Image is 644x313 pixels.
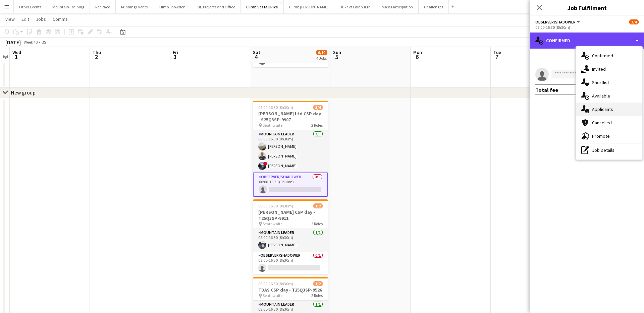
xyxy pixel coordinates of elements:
span: Mon [413,49,422,55]
app-card-role: Mountain Leader3/308:00-16:30 (8h30m)[PERSON_NAME][PERSON_NAME]![PERSON_NAME] [253,130,328,173]
button: Kit, Projects and Office [191,0,241,13]
span: 08:00-16:30 (8h30m) [258,105,293,110]
span: Jobs [36,16,46,22]
button: Rat Race [90,0,116,13]
button: Climb [PERSON_NAME] [284,0,334,13]
div: [DATE] [5,39,21,46]
span: Available [592,93,610,99]
button: Running Events [116,0,153,13]
span: Fri [173,49,178,55]
span: 3 [172,53,178,61]
span: 2 Roles [311,123,323,128]
div: New group [11,89,36,96]
span: Seathwaite [263,293,282,298]
span: Invited [592,66,606,72]
div: BST [42,40,48,45]
h3: TDAS CSP day - T25Q3SP-9526 [253,287,328,293]
span: View [5,16,15,22]
span: Promote [592,133,610,139]
span: Week 40 [22,40,39,45]
app-card-role: Observer/Shadower0/108:00-16:30 (8h30m) [253,252,328,274]
span: 2 [92,53,101,61]
h3: [PERSON_NAME] Ltd CSP day - S25Q3SP-9907 [253,111,328,123]
div: Confirmed [530,33,644,49]
app-card-role: Mountain Leader1/108:00-16:30 (8h30m)[PERSON_NAME] [253,229,328,252]
div: Job Details [576,143,642,157]
span: Edit [21,16,29,22]
span: 2 Roles [311,293,323,298]
app-job-card: 08:00-16:30 (8h30m)3/4[PERSON_NAME] Ltd CSP day - S25Q3SP-9907 Seathwaite2 RolesMountain Leader3/... [253,101,328,197]
span: Sun [333,49,341,55]
a: View [3,15,17,23]
span: Observer/Shadower [535,19,576,24]
span: Cancelled [592,120,612,126]
span: Sat [253,49,260,55]
span: Seathwaite [263,123,282,128]
span: 08:00-16:30 (8h30m) [258,203,293,208]
span: Shortlist [592,79,609,85]
app-job-card: 08:00-16:30 (8h30m)1/2[PERSON_NAME] CSP day - T25Q3SP-9911 Seathwaite2 RolesMountain Leader1/108:... [253,199,328,274]
button: Duke of Edinburgh [334,0,376,13]
span: Wed [12,49,21,55]
span: Comms [53,16,68,22]
a: Jobs [33,15,49,23]
button: Observer/Shadower [535,19,581,24]
button: Climb Snowdon [153,0,191,13]
span: 2 Roles [311,221,323,226]
span: 3/4 [313,105,323,110]
a: Comms [50,15,70,23]
span: 1 [11,53,21,61]
h3: [PERSON_NAME] CSP day - T25Q3SP-9911 [253,209,328,221]
span: 6/10 [316,50,327,55]
span: Tue [493,49,501,55]
span: Thu [93,49,101,55]
span: 4 [252,53,260,61]
div: 4 Jobs [316,56,327,61]
div: 08:00-16:30 (8h30m) [535,25,639,30]
h3: Job Fulfilment [530,3,644,12]
span: ! [263,162,267,166]
span: 1/2 [313,281,323,286]
span: 7 [492,53,501,61]
span: Seathwaite [263,221,282,226]
div: Total fee [535,86,558,93]
span: 08:00-16:30 (8h30m) [258,281,293,286]
span: 6 [412,53,422,61]
button: Mountain Training [47,0,90,13]
a: Edit [19,15,32,23]
button: Other Events [14,0,47,13]
span: Applicants [592,106,613,112]
button: Challenges [419,0,449,13]
span: 1/2 [313,203,323,208]
span: 3/4 [629,19,639,24]
span: Confirmed [592,53,613,59]
span: 5 [332,53,341,61]
app-card-role: Observer/Shadower0/108:00-16:30 (8h30m) [253,173,328,197]
button: Mass Participation [376,0,419,13]
button: Climb Scafell Pike [241,0,284,13]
